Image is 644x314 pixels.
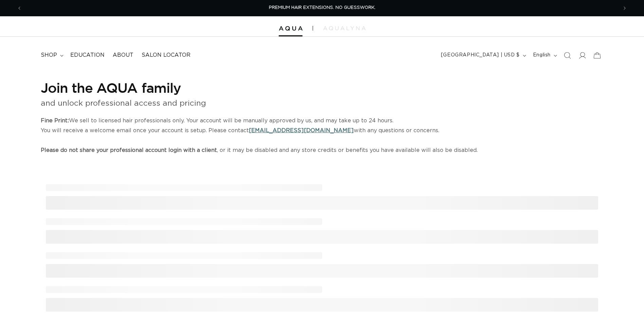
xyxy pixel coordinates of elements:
[113,52,133,59] span: About
[279,26,302,31] img: Aqua Hair Extensions
[37,48,66,63] summary: shop
[41,147,217,153] strong: Please do not share your professional account login with a client
[249,128,354,133] a: [EMAIL_ADDRESS][DOMAIN_NAME]
[617,2,632,15] button: Next announcement
[437,49,529,62] button: [GEOGRAPHIC_DATA] | USD $
[269,5,375,10] span: PREMIUM HAIR EXTENSIONS. NO GUESSWORK.
[70,52,105,59] span: Education
[41,116,603,155] p: We sell to licensed hair professionals only. Your account will be manually approved by us, and ma...
[41,118,69,123] strong: Fine Print:
[529,49,560,62] button: English
[323,26,366,30] img: aqualyna.com
[533,52,551,59] span: English
[41,97,603,110] p: and unlock professional access and pricing
[137,48,195,63] a: Salon Locator
[66,48,109,63] a: Education
[109,48,137,63] a: About
[41,79,603,97] h1: Join the AQUA family
[41,52,57,59] span: shop
[441,52,520,59] span: [GEOGRAPHIC_DATA] | USD $
[560,48,575,63] summary: Search
[142,52,190,59] span: Salon Locator
[12,2,27,15] button: Previous announcement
